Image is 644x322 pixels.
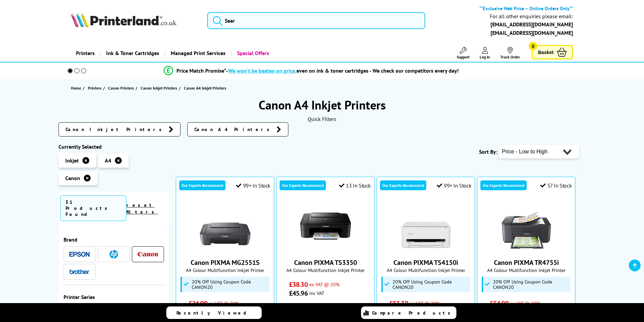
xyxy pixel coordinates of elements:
span: Printer Series [64,294,164,300]
div: 57 In Stock [540,182,572,189]
li: 5.7p per mono page [289,303,362,315]
span: £45.96 [289,289,308,298]
span: Price Match Promise* [176,67,226,74]
span: We won’t be beaten on price, [228,67,296,74]
span: Recently Viewed [176,310,253,316]
a: Canon A4 Printers [187,122,288,137]
span: £38.30 [289,280,308,289]
a: Recently Viewed [166,306,262,319]
a: Canon PIXMA MG2551S [191,258,260,267]
a: Canon PIXMA TS4150i [401,246,451,253]
a: Canon PIXMA TS3350 [300,246,351,253]
span: Canon A4 Inkjet Printers [184,85,226,91]
span: Ink & Toner Cartridges [106,45,159,62]
div: Our Experts Recommend [280,180,326,190]
a: [EMAIL_ADDRESS][DOMAIN_NAME] [491,29,573,36]
img: Brother [69,269,90,274]
a: Log In [480,47,490,59]
span: A4 Colour Multifunction Inkjet Printer [180,267,270,273]
div: 99+ In Stock [236,182,270,189]
span: £24.99 [189,299,207,308]
h1: Canon A4 Inkjet Printers [58,97,586,113]
img: Printerland Logo [71,13,176,27]
li: modal_Promise [55,65,568,77]
span: 20% Off Using Coupon Code CANON20 [192,279,268,290]
span: A4 Colour Multifunction Inkjet Printer [280,267,371,273]
div: 99+ In Stock [437,182,471,189]
a: Printers [88,84,103,92]
span: Canon A4 Printers [194,126,273,133]
a: Canon [138,250,158,258]
span: Canon [65,175,80,181]
span: 0 [529,42,537,50]
div: 13 In Stock [339,182,371,189]
div: Currently Selected [58,143,169,150]
a: Epson [69,250,90,258]
a: Support [457,47,470,59]
span: 20% Off Using Coupon Code CANON20 [392,279,469,290]
span: £54.99 [490,299,508,308]
a: Canon Inkjet Printers [58,122,181,137]
span: ex VAT @ 20% [209,300,239,306]
span: Inkjet [65,157,79,164]
span: ex VAT @ 20% [410,300,440,306]
div: For all other enquiries please email: [490,13,573,20]
span: Canon Printers [108,84,134,92]
img: Canon PIXMA TS4150i [401,201,451,251]
span: Sort By: [479,148,497,155]
img: Canon PIXMA TR4755i [501,201,552,251]
a: [EMAIL_ADDRESS][DOMAIN_NAME] [491,21,573,28]
span: inc VAT [309,290,324,296]
a: Track Order [500,47,520,59]
a: Ink & Toner Cartridges [100,45,164,62]
div: - even on ink & toner cartridges - We check our competitors every day! [226,67,459,74]
div: Our Experts Recommend [380,180,426,190]
a: Home [71,84,83,92]
a: HP [103,250,124,258]
b: **Exclusive Web Price – Online Orders Only** [479,5,573,11]
img: Epson [69,252,90,257]
input: Sear [207,12,425,29]
a: Special Offers [231,45,274,62]
span: Log In [480,54,490,59]
span: Canon Inkjet Printers [141,84,177,92]
span: Brand [64,236,164,243]
span: A4 Colour Multifunction Inkjet Printer [380,267,471,273]
a: Canon Printers [108,84,136,92]
a: reset filters [126,202,158,215]
a: Managed Print Services [164,45,231,62]
a: Canon PIXMA TR4755i [501,246,552,253]
span: Printers [88,84,101,92]
img: Canon PIXMA MG2551S [200,201,251,251]
a: Compare Products [361,306,456,319]
div: Our Experts Recommend [480,180,527,190]
span: £53.39 [389,299,408,308]
img: HP [110,250,118,258]
span: 51 Products Found [60,195,127,221]
div: Our Experts Recommend [179,180,225,190]
span: ex VAT @ 20% [309,281,339,288]
div: Quick Filters [58,116,586,122]
img: Canon PIXMA TS3350 [300,201,351,251]
span: Basket [538,48,553,57]
a: Canon Inkjet Printers [141,84,179,92]
a: Canon PIXMA TS4150i [393,258,458,267]
a: Brother [69,268,90,276]
span: A4 [105,157,111,164]
span: Canon Inkjet Printers [66,126,165,133]
img: Canon [138,252,158,256]
a: Canon PIXMA TS3350 [294,258,357,267]
a: Basket 0 [532,45,573,59]
a: Printers [71,45,100,62]
a: Canon PIXMA MG2551S [200,246,251,253]
span: 20% Off Using Coupon Code CANON20 [493,279,569,290]
span: Compare Products [372,310,454,316]
span: A4 Colour Multifunction Inkjet Printer [481,267,572,273]
span: ex VAT @ 20% [510,300,540,306]
a: Printerland Logo [71,13,199,29]
a: Canon PIXMA TR4755i [494,258,559,267]
span: Support [457,54,470,59]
